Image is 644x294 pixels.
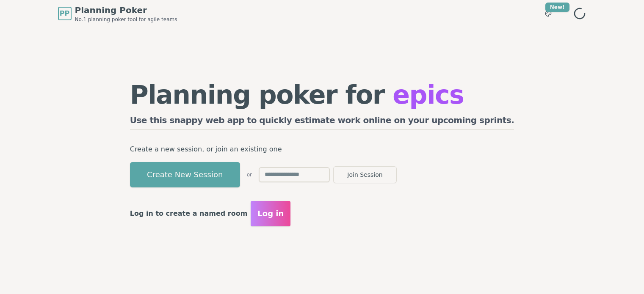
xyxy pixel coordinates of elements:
span: PP [60,8,69,19]
button: Create New Session [130,162,240,187]
button: New! [541,6,556,21]
span: epics [392,80,464,110]
div: New! [545,3,569,12]
p: Log in to create a named room [130,208,248,220]
p: Create a new session, or join an existing one [130,143,514,155]
button: Log in [251,201,290,226]
span: Log in [257,208,284,220]
span: Planning Poker [75,4,177,16]
span: or [247,171,252,178]
button: Join Session [333,166,397,183]
span: No.1 planning poker tool for agile teams [75,16,177,23]
h1: Planning poker for [130,82,514,107]
a: PPPlanning PokerNo.1 planning poker tool for agile teams [58,4,177,23]
h2: Use this snappy web app to quickly estimate work online on your upcoming sprints. [130,114,514,130]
